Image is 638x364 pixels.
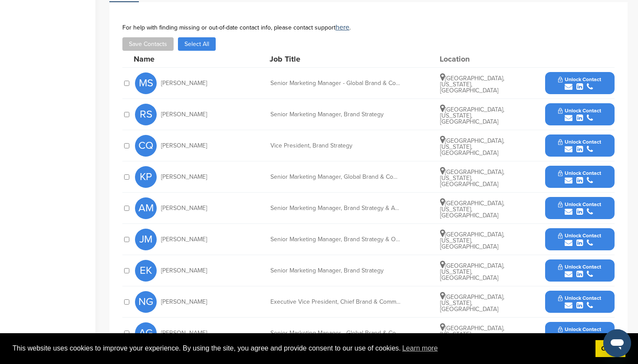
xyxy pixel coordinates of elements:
div: Location [440,55,505,63]
span: [GEOGRAPHIC_DATA], [US_STATE], [GEOGRAPHIC_DATA] [440,325,504,344]
span: Unlock Contact [558,264,601,270]
span: RS [135,104,157,125]
span: [PERSON_NAME] [161,80,207,86]
button: Unlock Contact [548,133,612,159]
iframe: Button to launch messaging window [603,329,631,357]
span: [GEOGRAPHIC_DATA], [US_STATE], [GEOGRAPHIC_DATA] [440,137,504,157]
span: EK [135,260,157,282]
span: Unlock Contact [558,326,601,332]
span: Unlock Contact [558,201,601,207]
button: Unlock Contact [548,289,612,315]
button: Unlock Contact [548,164,612,190]
span: [GEOGRAPHIC_DATA], [US_STATE], [GEOGRAPHIC_DATA] [440,262,504,282]
button: Save Contacts [122,37,174,51]
div: Name [134,55,229,63]
span: AM [135,197,157,219]
span: [PERSON_NAME] [161,143,207,149]
span: Unlock Contact [558,76,601,82]
span: [GEOGRAPHIC_DATA], [US_STATE], [GEOGRAPHIC_DATA] [440,168,504,188]
span: JM [135,229,157,250]
span: MS [135,72,157,94]
div: Senior Marketing Manager, Brand Strategy & Advertising [270,205,401,211]
button: Unlock Contact [548,258,612,284]
div: Senior Marketing Manager, Brand Strategy & Operations [270,236,401,243]
span: Unlock Contact [558,233,601,239]
span: This website uses cookies to improve your experience. By using the site, you agree and provide co... [13,342,589,355]
div: Senior Marketing Manager, Global Brand & Communications [270,174,401,180]
span: Unlock Contact [558,295,601,301]
div: Executive Vice President, Chief Brand & Communications Officer [270,299,401,305]
span: [PERSON_NAME] [161,205,207,211]
span: [GEOGRAPHIC_DATA], [US_STATE], [GEOGRAPHIC_DATA] [440,106,504,125]
span: Unlock Contact [558,170,601,176]
span: KP [135,166,157,188]
a: dismiss cookie message [595,340,625,357]
span: [PERSON_NAME] [161,174,207,180]
span: Unlock Contact [558,139,601,145]
span: [PERSON_NAME] [161,268,207,274]
div: Senior Marketing Manager - Global Brand & Communications [270,80,401,86]
button: Select All [178,37,216,51]
button: Unlock Contact [548,195,612,221]
span: [GEOGRAPHIC_DATA], [US_STATE], [GEOGRAPHIC_DATA] [440,231,504,250]
button: Unlock Contact [548,70,612,96]
a: here [335,23,349,32]
div: Vice President, Brand Strategy [270,143,401,149]
div: Senior Marketing Manager - Global Brand & Communications [270,330,401,336]
div: Senior Marketing Manager, Brand Strategy [270,268,401,274]
div: Job Title [270,55,400,63]
span: [PERSON_NAME] [161,330,207,336]
button: Unlock Contact [548,102,612,128]
span: [GEOGRAPHIC_DATA], [US_STATE], [GEOGRAPHIC_DATA] [440,75,504,94]
span: NG [135,291,157,313]
span: AG [135,322,157,344]
span: [PERSON_NAME] [161,299,207,305]
div: Senior Marketing Manager, Brand Strategy [270,111,401,118]
span: CQ [135,135,157,157]
span: Unlock Contact [558,108,601,114]
span: [GEOGRAPHIC_DATA], [US_STATE], [GEOGRAPHIC_DATA] [440,293,504,313]
button: Unlock Contact [548,320,612,346]
span: [PERSON_NAME] [161,111,207,118]
a: learn more about cookies [401,342,439,355]
button: Unlock Contact [548,226,612,253]
span: [GEOGRAPHIC_DATA], [US_STATE], [GEOGRAPHIC_DATA] [440,200,504,219]
span: [PERSON_NAME] [161,236,207,243]
div: For help with finding missing or out-of-date contact info, please contact support . [122,24,615,31]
